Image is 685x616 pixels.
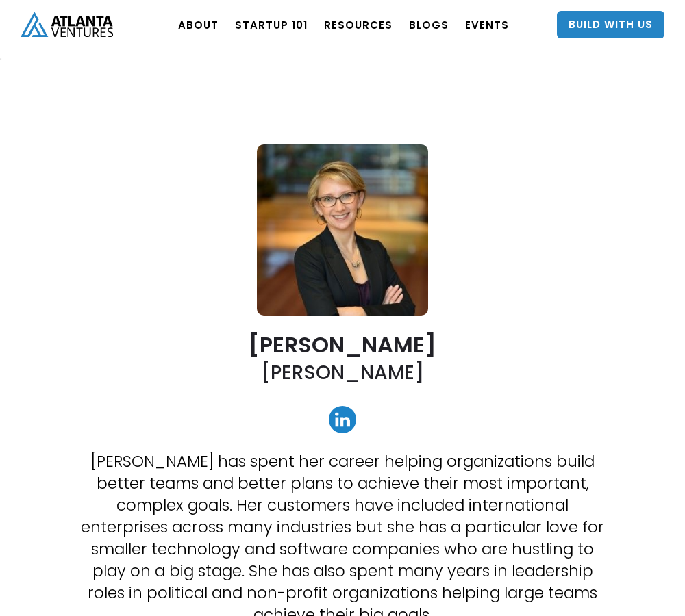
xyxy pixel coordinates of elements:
[324,5,393,44] a: RESOURCES
[409,5,449,44] a: BLOGS
[465,5,509,44] a: EVENTS
[178,5,219,44] a: ABOUT
[261,360,424,385] h2: [PERSON_NAME]
[235,5,308,44] a: Startup 101
[557,11,664,38] a: Build With Us
[249,333,436,357] h2: [PERSON_NAME]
